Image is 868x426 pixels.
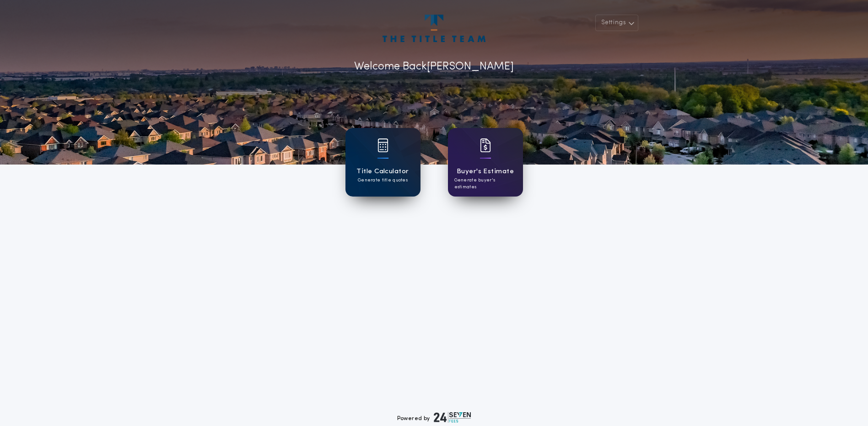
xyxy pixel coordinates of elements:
[345,128,421,197] a: card iconTitle CalculatorGenerate title quotes
[397,412,471,423] div: Powered by
[356,166,409,177] h1: Title Calculator
[383,15,485,42] img: account-logo
[595,15,638,31] button: Settings
[377,138,388,152] img: card icon
[434,412,471,423] img: logo
[448,128,523,197] a: card iconBuyer's EstimateGenerate buyer's estimates
[454,177,517,191] p: Generate buyer's estimates
[480,138,491,152] img: card icon
[354,59,514,75] p: Welcome Back [PERSON_NAME]
[358,177,408,184] p: Generate title quotes
[457,166,514,177] h1: Buyer's Estimate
